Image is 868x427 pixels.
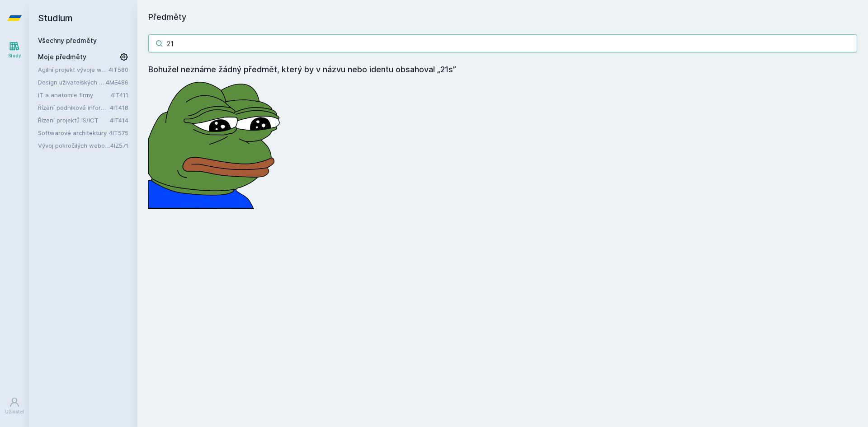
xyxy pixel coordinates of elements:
[38,65,108,74] a: Agilní projekt vývoje webové aplikace
[2,36,27,64] a: Study
[148,63,857,76] h4: Bohužel neznáme žádný předmět, který by v názvu nebo identu obsahoval „21s”
[110,104,128,111] a: 4IT418
[38,128,109,137] a: Softwarové architektury
[5,408,24,415] div: Uživatel
[148,11,857,23] h1: Předměty
[148,34,857,52] input: Název nebo ident předmětu…
[38,90,111,99] a: IT a anatomie firmy
[148,76,284,209] img: error_picture.png
[111,91,128,99] a: 4IT411
[38,103,110,112] a: Řízení podnikové informatiky
[109,129,128,136] a: 4IT575
[106,79,128,86] a: 4ME486
[2,392,27,420] a: Uživatel
[38,37,97,44] a: Všechny předměty
[108,66,128,73] a: 4IT580
[8,52,21,59] div: Study
[38,52,86,61] span: Moje předměty
[38,116,110,125] a: Řízení projektů IS/ICT
[110,117,128,124] a: 4IT414
[110,142,128,149] a: 4IZ571
[38,78,106,87] a: Design uživatelských rozhraní
[38,141,110,150] a: Vývoj pokročilých webových aplikací v PHP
